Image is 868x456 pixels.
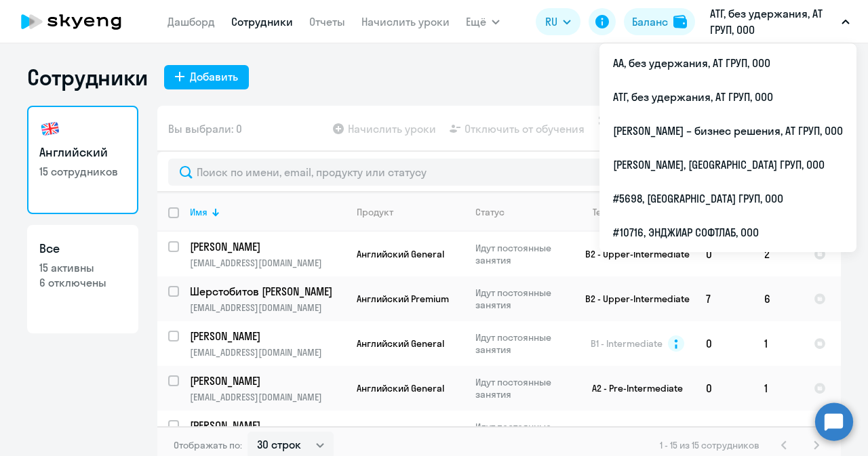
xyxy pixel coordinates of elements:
button: АТГ, без удержания, АТ ГРУП, ООО [703,5,856,38]
p: Шерстобитов [PERSON_NAME] [190,284,343,299]
img: english [39,118,61,140]
span: Английский Premium [357,293,449,305]
h1: Сотрудники [27,64,148,91]
a: [PERSON_NAME] [190,373,345,388]
td: 1 [695,411,753,455]
a: [PERSON_NAME] [190,418,345,433]
p: Идут постоянные занятия [475,376,568,400]
a: Дашборд [167,15,215,28]
td: B2 - Upper-Intermediate [569,232,695,276]
ul: Ещё [599,43,856,252]
span: 1 - 15 из 15 сотрудников [660,439,759,451]
p: 15 активны [39,260,126,275]
a: [PERSON_NAME] [190,329,345,344]
td: 7 [695,276,753,321]
button: Добавить [164,65,249,89]
div: Продукт [357,206,393,218]
td: 2 [753,232,803,276]
a: [PERSON_NAME] [190,239,345,254]
p: [PERSON_NAME] [190,239,343,254]
div: Текущий уровень [580,206,694,218]
a: Все15 активны6 отключены [27,225,138,333]
div: Статус [475,206,505,218]
p: АТГ, без удержания, АТ ГРУП, ООО [710,5,836,38]
div: Продукт [357,206,464,218]
button: Ещё [466,8,500,35]
span: Отображать по: [174,439,242,451]
p: [EMAIL_ADDRESS][DOMAIN_NAME] [190,257,345,269]
p: Идут постоянные занятия [475,331,568,356]
span: Ещё [466,14,486,30]
p: [PERSON_NAME] [190,373,343,388]
a: Шерстобитов [PERSON_NAME] [190,284,345,299]
div: Статус [475,206,568,218]
span: Английский General [357,248,444,260]
a: Начислить уроки [361,15,450,28]
a: Отчеты [309,15,345,28]
div: Добавить [190,68,238,85]
p: [EMAIL_ADDRESS][DOMAIN_NAME] [190,346,345,358]
p: 6 отключены [39,275,126,290]
td: 1 [753,321,803,366]
p: 15 сотрудников [39,164,126,179]
p: [PERSON_NAME] [190,329,343,344]
span: B1 - Intermediate [591,337,663,350]
img: balance [673,15,687,28]
h3: Английский [39,144,126,161]
p: Идут постоянные занятия [475,287,568,311]
button: RU [536,8,580,35]
td: 0 [695,232,753,276]
td: A2 - Pre-Intermediate [569,366,695,411]
td: 0 [695,366,753,411]
span: RU [545,14,557,30]
td: 1 [753,366,803,411]
span: Английский General [357,382,444,394]
input: Поиск по имени, email, продукту или статусу [168,159,830,186]
span: Вы выбрали: 0 [168,121,242,137]
h3: Все [39,240,126,257]
td: A2 - Pre-Intermediate [569,411,695,455]
div: Имя [190,206,345,218]
button: Балансbalance [624,8,695,35]
p: [EMAIL_ADDRESS][DOMAIN_NAME] [190,391,345,403]
a: Сотрудники [231,15,293,28]
p: [PERSON_NAME] [190,418,343,433]
p: [EMAIL_ADDRESS][DOMAIN_NAME] [190,302,345,314]
td: 3 [753,411,803,455]
p: Идут постоянные занятия [475,421,568,445]
td: 6 [753,276,803,321]
p: Идут постоянные занятия [475,242,568,266]
td: 0 [695,321,753,366]
a: Английский15 сотрудников [27,106,138,214]
div: Имя [190,206,208,218]
div: Текущий уровень [593,206,670,218]
div: Баланс [632,14,668,30]
td: B2 - Upper-Intermediate [569,276,695,321]
span: Английский General [357,337,444,350]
